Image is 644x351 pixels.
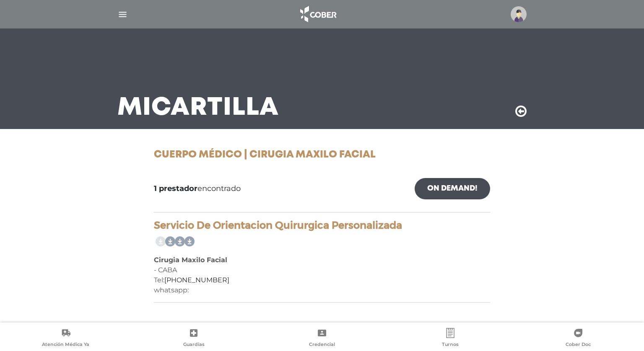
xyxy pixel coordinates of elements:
[130,328,258,349] a: Guardias
[415,178,490,199] a: On Demand!
[296,4,340,24] img: logo_cober_home-white.png
[442,341,459,349] span: Turnos
[309,341,335,349] span: Credencial
[183,341,205,349] span: Guardias
[164,276,229,284] a: [PHONE_NUMBER]
[154,265,490,275] div: - CABA
[154,275,490,285] div: Tel:
[514,328,642,349] a: Cober Doc
[566,341,591,349] span: Cober Doc
[511,6,527,22] img: profile-placeholder.svg
[154,285,490,295] div: whatsapp:
[154,183,241,194] span: encontrado
[117,9,128,20] img: Cober_menu-lines-white.svg
[42,341,89,349] span: Atención Médica Ya
[2,328,130,349] a: Atención Médica Ya
[117,97,279,119] h3: Mi Cartilla
[154,184,197,193] b: 1 prestador
[154,256,227,264] b: Cirugia Maxilo Facial
[258,328,386,349] a: Credencial
[386,328,514,349] a: Turnos
[154,219,490,232] h4: Servicio De Orientacion Quirurgica Personalizada
[154,149,490,161] h1: Cuerpo Médico | Cirugia Maxilo Facial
